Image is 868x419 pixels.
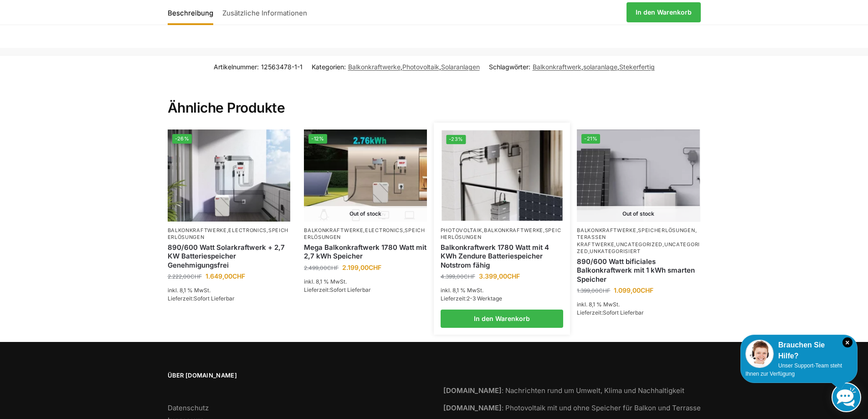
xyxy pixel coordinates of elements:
bdi: 4.399,00 [441,273,475,280]
a: Electronics [228,227,267,233]
a: Mega Balkonkraftwerk 1780 Watt mit 2,7 kWh Speicher [304,243,427,261]
bdi: 1.649,00 [205,272,245,280]
bdi: 2.222,00 [168,273,202,280]
div: Brauchen Sie Hilfe? [745,340,853,362]
bdi: 2.499,00 [304,264,339,271]
a: Datenschutz [168,403,209,412]
a: Photovoltaik [441,227,482,233]
a: solaranlage [583,63,617,71]
strong: [DOMAIN_NAME] [443,386,502,395]
span: 2-3 Werktage [467,295,502,302]
i: Schließen [842,337,853,347]
span: Über [DOMAIN_NAME] [168,371,425,380]
bdi: 1.099,00 [614,286,653,294]
img: Solaranlage mit 2,7 KW Batteriespeicher Genehmigungsfrei [304,129,427,222]
h2: Ähnliche Produkte [168,78,701,117]
a: Balkonkraftwerke [348,63,401,71]
span: Unser Support-Team steht Ihnen zur Verfügung [745,362,842,377]
span: CHF [641,286,653,294]
a: Balkonkraftwerke [577,227,636,233]
span: Kategorien: , , [312,62,480,72]
span: Lieferzeit: [577,309,644,316]
span: CHF [507,272,520,280]
a: Speicherlösungen [304,227,425,240]
a: Balkonkraftwerk 1780 Watt mit 4 KWh Zendure Batteriespeicher Notstrom fähig [441,243,564,270]
span: CHF [369,264,381,271]
a: Terassen Kraftwerke [577,234,614,247]
span: CHF [599,287,610,294]
a: -23%Zendure-solar-flow-Batteriespeicher für Balkonkraftwerke [442,130,562,221]
span: 12563478-1-1 [261,63,303,71]
a: [DOMAIN_NAME]: Nachrichten rund um Umwelt, Klima und Nachhaltigkeit [443,386,684,395]
img: Steckerkraftwerk mit 2,7kwh-Speicher [168,129,291,222]
span: CHF [464,273,475,280]
a: 890/600 Watt bificiales Balkonkraftwerk mit 1 kWh smarten Speicher [577,257,700,284]
span: Lieferzeit: [441,295,502,302]
img: Customer service [745,340,774,368]
p: inkl. 8,1 % MwSt. [441,286,564,295]
span: Artikelnummer: [214,62,303,72]
span: Lieferzeit: [168,295,235,302]
span: Schlagwörter: , , [489,62,655,72]
span: CHF [232,272,245,280]
a: Stekerfertig [619,63,655,71]
p: , , [304,227,427,241]
a: Solaranlagen [441,63,480,71]
span: Lieferzeit: [304,286,371,293]
a: -12% Out of stockSolaranlage mit 2,7 KW Batteriespeicher Genehmigungsfrei [304,129,427,222]
a: In den Warenkorb legen: „Balkonkraftwerk 1780 Watt mit 4 KWh Zendure Batteriespeicher Notstrom fä... [441,310,564,328]
p: , , , , , [577,227,700,255]
bdi: 2.199,00 [342,264,381,271]
a: Speicherlösungen [638,227,695,233]
span: Sofort Lieferbar [603,309,644,316]
bdi: 1.399,00 [577,287,610,294]
span: CHF [190,273,202,280]
a: Unkategorisiert [590,248,641,254]
img: Zendure-solar-flow-Batteriespeicher für Balkonkraftwerke [442,130,562,221]
a: [DOMAIN_NAME]: Photovoltaik mit und ohne Speicher für Balkon und Terrasse [443,403,701,412]
p: , , [168,227,291,241]
a: Balkonkraftwerke [484,227,543,233]
a: Electronics [365,227,403,233]
a: Balkonkraftwerke [304,227,363,233]
span: Sofort Lieferbar [194,295,235,302]
a: Uncategorized [616,241,663,248]
p: , , [441,227,564,241]
a: Speicherlösungen [168,227,289,240]
a: 890/600 Watt Solarkraftwerk + 2,7 KW Batteriespeicher Genehmigungsfrei [168,243,291,270]
a: Uncategorized [577,241,700,254]
span: CHF [327,264,339,271]
a: Speicherlösungen [441,227,561,240]
p: inkl. 8,1 % MwSt. [577,300,700,309]
p: inkl. 8,1 % MwSt. [168,286,291,295]
a: Balkonkraftwerke [168,227,227,233]
bdi: 3.399,00 [479,272,520,280]
p: inkl. 8,1 % MwSt. [304,278,427,286]
a: Photovoltaik [402,63,439,71]
strong: [DOMAIN_NAME] [443,403,502,412]
a: Balkonkraftwerk [533,63,581,71]
img: ASE 1000 Batteriespeicher [577,129,700,222]
span: Sofort Lieferbar [330,286,371,293]
a: -26%Steckerkraftwerk mit 2,7kwh-Speicher [168,129,291,222]
a: -21% Out of stockASE 1000 Batteriespeicher [577,129,700,222]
